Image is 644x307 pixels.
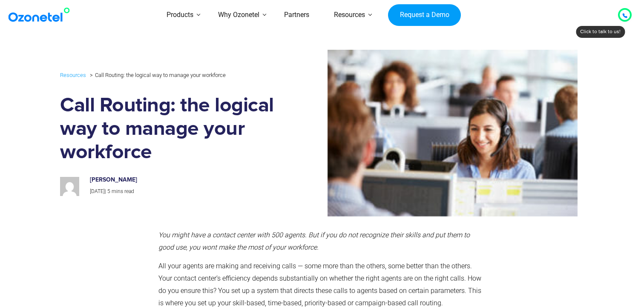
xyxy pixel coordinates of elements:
[90,188,105,194] span: [DATE]
[60,177,79,196] img: b1a9a1d8ee508b1743aa4a8aff369c15c71583b4234ac532cedb3fdd22b562e0
[88,70,226,80] li: Call Routing: the logical way to manage your workforce
[107,188,110,194] span: 5
[90,187,270,196] p: |
[388,4,461,26] a: Request a Demo
[112,188,134,194] span: mins read
[90,176,270,184] h6: [PERSON_NAME]
[60,70,86,80] a: Resources
[60,94,279,164] h1: Call Routing: the logical way to manage your workforce
[158,231,470,251] em: You might have a contact center with 500 agents. But if you do not recognize their skills and put...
